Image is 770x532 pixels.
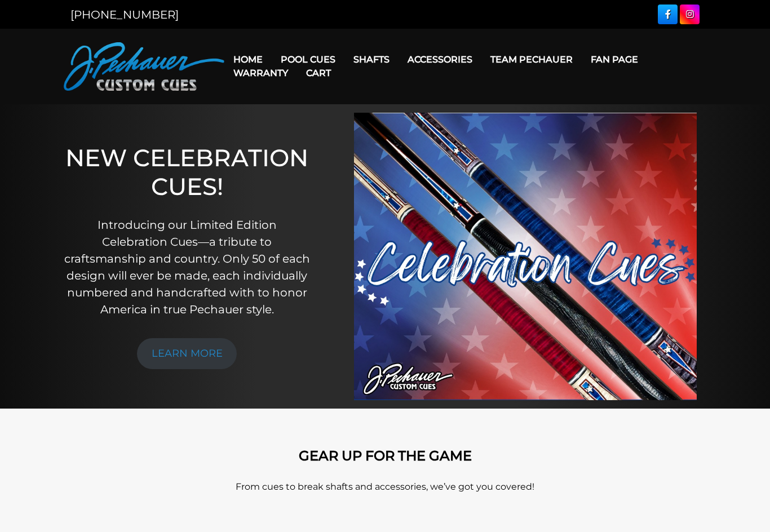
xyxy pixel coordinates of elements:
[399,45,481,74] a: Accessories
[64,42,224,91] img: Pechauer Custom Cues
[63,144,310,201] h1: NEW CELEBRATION CUES!
[137,338,237,369] a: LEARN MORE
[64,480,706,494] p: From cues to break shafts and accessories, we’ve got you covered!
[272,45,344,74] a: Pool Cues
[299,447,472,464] strong: GEAR UP FOR THE GAME
[582,45,647,74] a: Fan Page
[344,45,399,74] a: Shafts
[224,45,272,74] a: Home
[63,216,310,318] p: Introducing our Limited Edition Celebration Cues—a tribute to craftsmanship and country. Only 50 ...
[70,8,179,21] a: [PHONE_NUMBER]
[224,59,297,87] a: Warranty
[297,59,340,87] a: Cart
[481,45,582,74] a: Team Pechauer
